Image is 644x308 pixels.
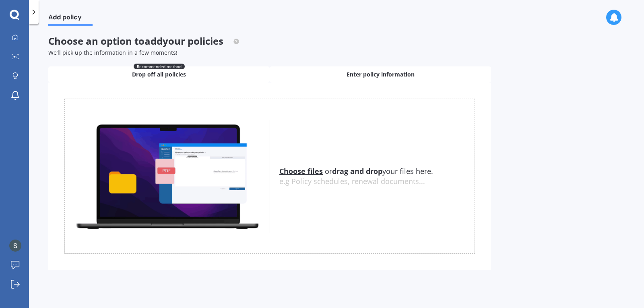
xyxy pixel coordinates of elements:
[48,34,239,48] span: Choose an option
[48,13,93,24] span: Add policy
[134,64,185,69] span: Recommended method
[279,166,323,176] u: Choose files
[347,70,415,79] span: Enter policy information
[48,49,178,56] span: We’ll pick up the information in a few moments!
[279,166,433,176] span: or your files here.
[332,166,382,176] b: drag and drop
[9,240,21,252] img: ACg8ocLb0iHpluYFjTQ304imwWrwIdQRMxrWvB57jT_9xVxyEgYzwQ=s96-c
[279,177,475,186] div: e.g Policy schedules, renewal documents...
[132,70,186,79] span: Drop off all policies
[134,34,223,48] span: to add your policies
[65,120,270,233] img: upload.de96410c8ce839c3fdd5.gif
